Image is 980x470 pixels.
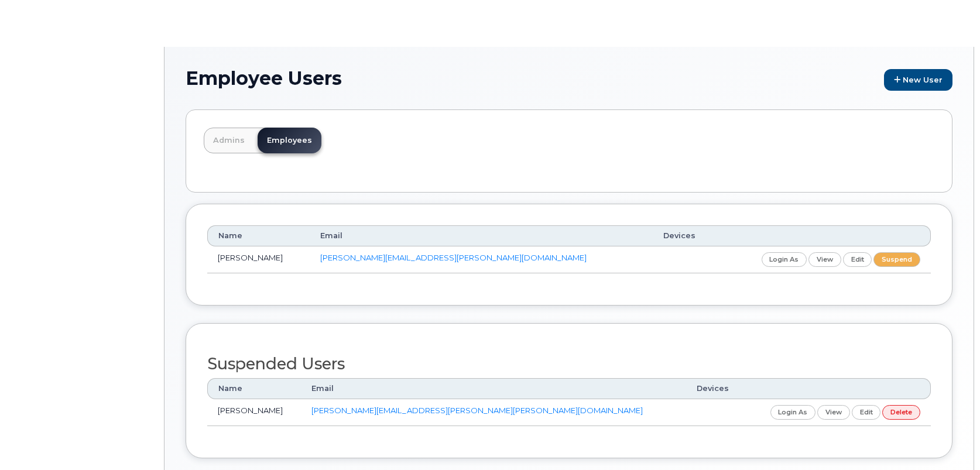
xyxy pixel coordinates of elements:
[207,246,310,273] td: [PERSON_NAME]
[686,378,744,399] th: Devices
[873,252,920,267] a: suspend
[320,253,587,262] a: [PERSON_NAME][EMAIL_ADDRESS][PERSON_NAME][DOMAIN_NAME]
[207,355,931,373] h2: Suspended Users
[762,252,807,267] a: login as
[770,405,816,420] a: login as
[207,399,301,426] td: [PERSON_NAME]
[310,225,653,246] th: Email
[204,128,254,153] a: Admins
[311,406,643,415] a: [PERSON_NAME][EMAIL_ADDRESS][PERSON_NAME][PERSON_NAME][DOMAIN_NAME]
[653,225,717,246] th: Devices
[884,69,952,91] a: New User
[207,225,310,246] th: Name
[808,252,841,267] a: view
[882,405,920,420] a: delete
[207,378,301,399] th: Name
[817,405,850,420] a: view
[258,128,321,153] a: Employees
[186,68,952,91] h1: Employee Users
[843,252,872,267] a: edit
[852,405,881,420] a: edit
[301,378,686,399] th: Email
